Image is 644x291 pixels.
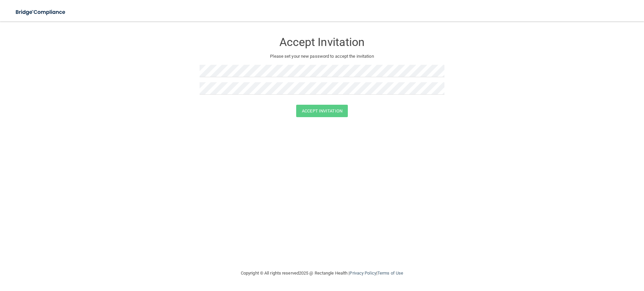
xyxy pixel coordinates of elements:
img: bridge_compliance_login_screen.278c3ca4.svg [10,5,72,19]
h3: Accept Invitation [200,36,444,48]
a: Terms of Use [377,271,403,276]
div: Copyright © All rights reserved 2025 @ Rectangle Health | | [200,262,444,284]
button: Accept Invitation [296,105,348,117]
a: Privacy Policy [350,271,376,276]
p: Please set your new password to accept the invitation [205,52,439,60]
